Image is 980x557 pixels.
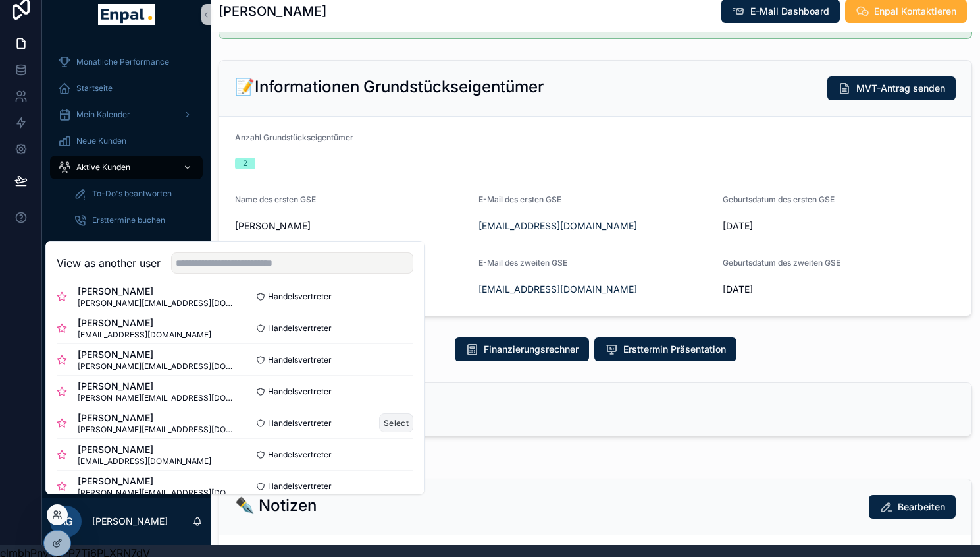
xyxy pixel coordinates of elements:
span: Geburtsdatum des zweiten GSE [723,258,840,268]
span: Ersttermin Präsentation [623,343,726,356]
a: To-Do's beantworten [66,182,203,206]
span: [PERSON_NAME][EMAIL_ADDRESS][DOMAIN_NAME] [78,425,235,435]
span: [PERSON_NAME] [235,220,468,233]
a: Abschlusstermine buchen [66,235,203,258]
span: Bearbeiten [898,500,945,513]
a: Mein Kalender [50,103,203,127]
a: Ersttermine buchen [66,208,203,232]
span: Startseite [76,83,113,94]
span: Enpal Kontaktieren [874,5,956,18]
a: Aktive Kunden [50,156,203,179]
span: [DATE] [723,283,956,296]
h1: [PERSON_NAME] [219,2,326,20]
span: Handelsvertreter [268,291,332,302]
a: Monatliche Performance [50,50,203,74]
button: MVT-Antrag senden [827,76,956,100]
a: Startseite [50,76,203,100]
span: Anzahl Grundstückseigentümer [235,132,353,142]
span: Handelsvertreter [268,418,332,428]
a: Neue Kunden [50,129,203,153]
span: E-Mail Dashboard [750,5,829,18]
span: [EMAIL_ADDRESS][DOMAIN_NAME] [78,330,211,340]
span: [PERSON_NAME][EMAIL_ADDRESS][DOMAIN_NAME] [78,298,235,308]
span: [PERSON_NAME] [78,475,235,488]
span: [PERSON_NAME] [78,443,211,456]
span: [PERSON_NAME][EMAIL_ADDRESS][DOMAIN_NAME] [78,361,235,372]
span: Handelsvertreter [268,355,332,365]
span: Handelsvertreter [268,323,332,334]
span: [PERSON_NAME] [78,285,235,298]
button: Ersttermin Präsentation [594,337,736,361]
button: Bearbeiten [869,495,956,519]
span: Name des ersten GSE [235,194,316,204]
button: Select [379,413,413,432]
span: [EMAIL_ADDRESS][DOMAIN_NAME] [78,456,211,467]
img: App logo [98,4,154,25]
span: [PERSON_NAME][EMAIL_ADDRESS][DOMAIN_NAME] [78,393,235,403]
span: Ersttermine buchen [92,215,165,225]
span: Finanzierungsrechner [484,343,579,356]
span: Neue Kunden [76,136,126,146]
span: [PERSON_NAME][EMAIL_ADDRESS][DOMAIN_NAME] [78,488,235,498]
p: [PERSON_NAME] [92,515,168,528]
span: [PERSON_NAME] [78,316,211,330]
span: [PERSON_NAME] [78,380,235,393]
span: E-Mail des ersten GSE [478,194,561,204]
button: Finanzierungsrechner [455,337,589,361]
a: [EMAIL_ADDRESS][DOMAIN_NAME] [478,283,637,296]
span: MVT-Antrag senden [856,82,945,95]
h2: ✒️ Notizen [235,495,317,516]
a: [EMAIL_ADDRESS][DOMAIN_NAME] [478,220,637,233]
span: [DATE] [723,220,956,233]
span: Handelsvertreter [268,450,332,460]
span: Handelsvertreter [268,481,332,492]
span: Monatliche Performance [76,57,169,67]
h2: 📝Informationen Grundstückseigentümer [235,76,544,98]
span: Mein Kalender [76,109,130,120]
span: Aktive Kunden [76,162,130,173]
span: [PERSON_NAME] [78,348,235,361]
span: [PERSON_NAME] [78,411,235,425]
div: scrollable content [42,41,211,381]
span: Handelsvertreter [268,386,332,397]
span: Geburtsdatum des ersten GSE [723,194,835,204]
span: E-Mail des zweiten GSE [478,258,567,268]
span: To-Do's beantworten [92,189,172,199]
div: 2 [243,158,247,169]
h2: View as another user [57,255,161,271]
